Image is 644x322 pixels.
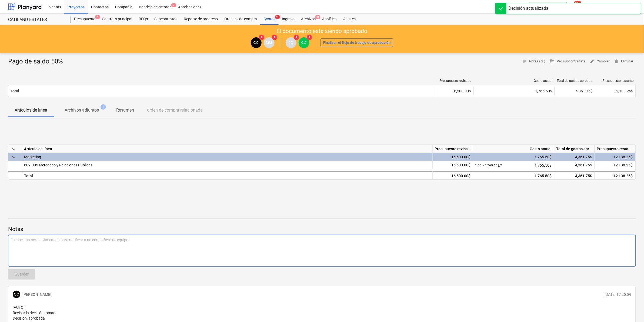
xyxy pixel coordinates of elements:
div: Costos [260,14,279,25]
span: CC [301,41,306,45]
div: Decisión actualizada [509,5,549,12]
span: Eliminar [614,58,634,65]
p: Artículos de línea [15,107,47,113]
a: Presupuesto4 [71,14,99,25]
span: notes [522,59,527,64]
span: 12,138.25$ [614,89,633,93]
span: delete [614,59,619,64]
div: Presupuesto restante [598,79,634,83]
span: keyboard_arrow_down [11,154,17,160]
a: Ingreso [279,14,298,25]
span: 1 [307,35,312,40]
a: Reporte de progreso [181,14,221,25]
span: edit [590,59,595,64]
div: 16,500.00$ [433,171,473,179]
a: Contrato principal [99,14,135,25]
span: 1 [101,104,106,110]
div: Artículo de línea [22,145,433,153]
button: Ver subcontratista [548,57,588,66]
a: Costos9+ [260,14,279,25]
div: Finalizar el flujo de trabajo de aprobación [323,40,391,46]
div: 16,500.00$ [433,153,473,161]
span: Notas ( 2 ) [522,58,546,65]
span: 1 [294,35,299,40]
span: 4 [95,15,100,19]
span: CC [14,292,19,296]
div: Pago de saldo 50% [8,57,67,66]
span: 9+ [275,15,280,19]
p: Notas [8,226,636,233]
span: JC [289,41,293,45]
div: Presupuesto restante [595,145,635,153]
div: Total de gastos aprobados [557,79,593,83]
a: Subcontratos [151,14,181,25]
div: 16,500.00$ [433,161,473,169]
p: Archivos adjuntos [65,107,99,113]
p: [DATE] 17:25:54 [605,292,631,297]
span: 7 [171,3,176,7]
a: Ordenes de compra [221,14,260,25]
div: 1,765.50$ [475,172,552,180]
span: 1 [259,35,264,40]
p: Resumen [116,107,134,113]
button: Finalizar el flujo de trabajo de aprobación [321,38,393,47]
p: Total [11,88,19,94]
p: El documento está siendo aprobado [277,28,368,35]
small: 1.00 × 1,765.50$ / 1 [475,163,503,167]
span: 1 [272,35,277,40]
div: 4,361.75$ [554,153,595,161]
div: 1,765.50$ [476,89,552,93]
div: 1,765.50$ [475,153,552,161]
p: [PERSON_NAME] [22,292,51,297]
span: Ver subcontratista [550,58,586,65]
div: Marketing [24,153,430,161]
a: Analítica [319,14,340,25]
button: Cambiar [588,57,612,66]
div: Javier Cattan [286,37,296,48]
div: 4,361.75$ [555,87,595,95]
div: Gasto actual [473,145,554,153]
span: business [550,59,555,64]
div: 16,500.00$ [433,87,473,95]
span: [AUTO] Revisar la decisión tomada Decisión: aprobada [13,305,58,320]
span: 4,361.75$ [575,163,592,167]
a: Ajustes [340,14,359,25]
div: Presupuesto [71,14,99,25]
div: 1,765.50$ [475,161,552,169]
button: Notas ( 2 ) [520,57,548,66]
div: Total de gastos aprobados [554,145,595,153]
button: Eliminar [612,57,636,66]
div: 4,361.75$ [554,171,595,179]
div: CATILAND ESTATES [8,17,64,23]
span: 9+ [315,15,321,19]
span: MM [266,41,272,45]
span: 609-005 Mercadeo y Relaciones Publicas [24,163,92,167]
a: Archivos9+ [298,14,319,25]
div: MAURA MORALES [264,37,275,48]
div: Carlos Cedeno [299,37,309,48]
div: Carlos Cedeno [13,291,20,298]
div: 12,138.25$ [595,153,635,161]
div: Total [22,171,433,179]
div: 12,138.25$ [595,171,635,179]
div: Carlos Cedeno [251,37,262,48]
a: RFQs [135,14,151,25]
span: 12,138.25$ [614,163,633,167]
span: keyboard_arrow_down [11,146,17,152]
div: Gasto actual [476,79,553,83]
div: Presupuesto revisado [435,79,472,83]
span: Cambiar [590,58,610,65]
div: Archivos [298,14,319,25]
span: CC [253,41,259,45]
div: Presupuesto revisado [433,145,473,153]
